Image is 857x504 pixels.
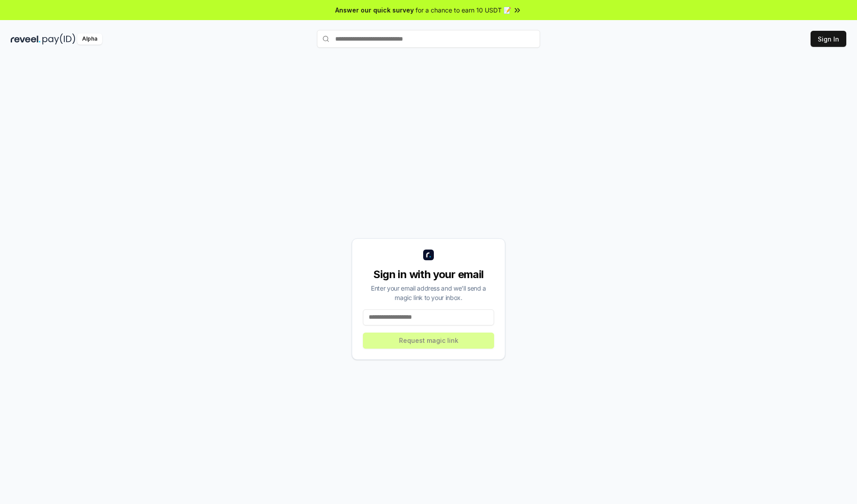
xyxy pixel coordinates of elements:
img: reveel_dark [11,33,41,45]
img: pay_id [42,33,75,45]
span: Answer our quick survey [335,5,414,15]
button: Sign In [811,31,846,47]
div: Alpha [77,33,102,45]
div: Enter your email address and we’ll send a magic link to your inbox. [363,283,494,302]
span: for a chance to earn 10 USDT 📝 [416,5,511,15]
div: Sign in with your email [363,267,494,282]
img: logo_small [423,250,434,260]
